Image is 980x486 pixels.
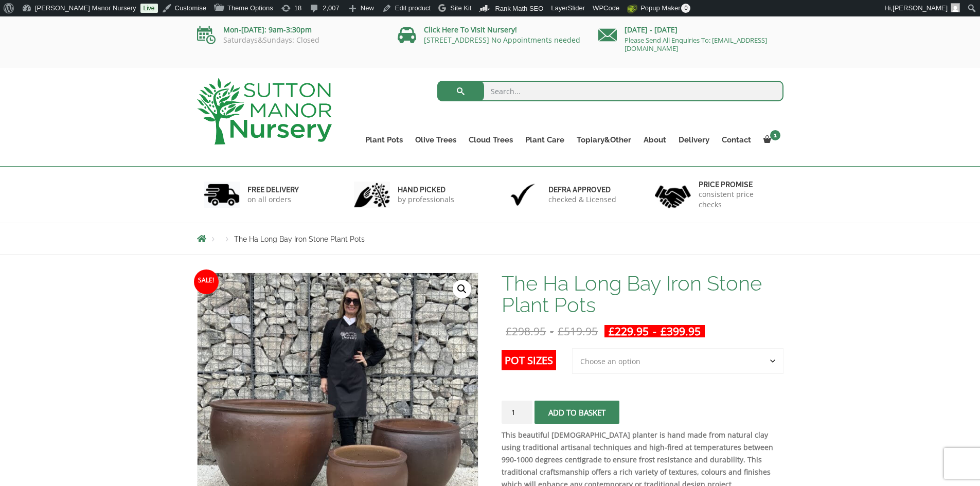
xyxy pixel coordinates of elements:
[398,194,454,205] p: by professionals
[548,194,616,205] p: checked & Licensed
[398,185,454,194] h6: hand picked
[558,324,598,338] bdi: 519.95
[506,324,512,338] span: £
[571,133,637,147] a: Topiary&Other
[247,194,299,205] p: on all orders
[672,133,716,147] a: Delivery
[604,325,705,337] ins: -
[194,269,219,294] span: Sale!
[625,35,767,53] a: Please Send All Enquiries To: [EMAIL_ADDRESS][DOMAIN_NAME]
[519,133,571,147] a: Plant Care
[197,78,332,145] img: logo
[716,133,757,147] a: Contact
[197,235,783,243] nav: Breadcrumbs
[506,324,546,338] bdi: 298.95
[505,182,541,208] img: 3.jpg
[462,133,519,147] a: Cloud Trees
[502,401,532,424] input: Product quantity
[247,185,299,194] h6: FREE DELIVERY
[450,4,471,12] span: Site Kit
[197,36,382,44] p: Saturdays&Sundays: Closed
[495,5,543,12] span: Rank Math SEO
[770,130,780,140] span: 1
[757,133,783,147] a: 1
[699,189,777,210] p: consistent price checks
[609,324,615,338] span: £
[424,25,517,34] a: Click Here To Visit Nursery!
[140,4,158,13] a: Live
[234,235,365,243] span: The Ha Long Bay Iron Stone Plant Pots
[655,179,691,210] img: 4.jpg
[661,324,667,338] span: £
[548,185,616,194] h6: Defra approved
[197,24,382,36] p: Mon-[DATE]: 9am-3:30pm
[534,401,619,424] button: Add to basket
[893,4,948,12] span: [PERSON_NAME]
[502,325,602,337] del: -
[437,81,783,101] input: Search...
[502,273,783,316] h1: The Ha Long Bay Iron Stone Plant Pots
[598,24,783,36] p: [DATE] - [DATE]
[359,133,409,147] a: Plant Pots
[453,280,471,298] a: View full-screen image gallery
[558,324,564,338] span: £
[204,182,240,208] img: 1.jpg
[354,182,390,208] img: 2.jpg
[681,4,690,13] span: 0
[699,180,777,189] h6: Price promise
[661,324,701,338] bdi: 399.95
[502,350,556,370] label: Pot Sizes
[609,324,649,338] bdi: 229.95
[637,133,672,147] a: About
[409,133,462,147] a: Olive Trees
[424,35,580,45] a: [STREET_ADDRESS] No Appointments needed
